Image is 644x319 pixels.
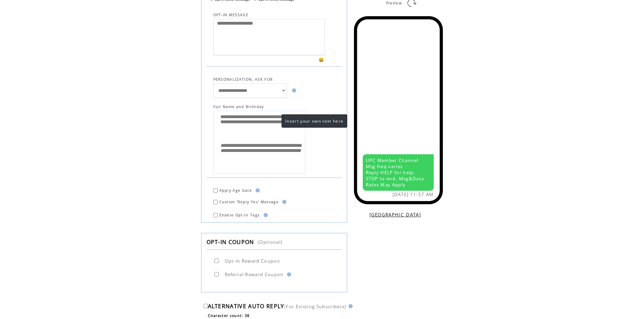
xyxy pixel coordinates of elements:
[213,12,249,17] span: OPT-IN MESSAGE
[225,258,280,264] span: Opt-in Reward Coupon
[213,104,342,109] span: Full Name and Birthday
[207,238,254,246] span: OPT-IN COUPON
[225,271,284,277] span: Referral Reward Coupon
[208,302,284,310] span: ALTERNATIVE AUTO REPLY
[262,213,268,217] img: help.gif
[213,77,273,82] span: PERSONALIZATION, ASK FOR
[208,313,250,318] span: Character count: 38
[219,188,252,193] span: Apply Age Gate
[280,200,286,204] img: help.gif
[219,200,279,204] span: Custom 'Reply Yes' Message
[258,239,282,245] span: (Optional)
[290,88,296,92] img: help.gif
[254,188,260,192] img: help.gif
[347,304,353,308] img: help.gif
[318,57,325,63] span: 😀
[366,157,424,188] span: UPC Member Channel Msg freq varies Reply HELP for help. STOP to end. Msg&Data Rates May Apply
[284,303,347,310] span: (For Existing Subscribers)
[285,118,343,124] span: Insert your own text here
[219,213,260,217] span: Enable Opt-in Tags
[285,272,291,276] img: help.gif
[369,212,421,218] a: [GEOGRAPHIC_DATA]
[386,1,402,5] span: Preview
